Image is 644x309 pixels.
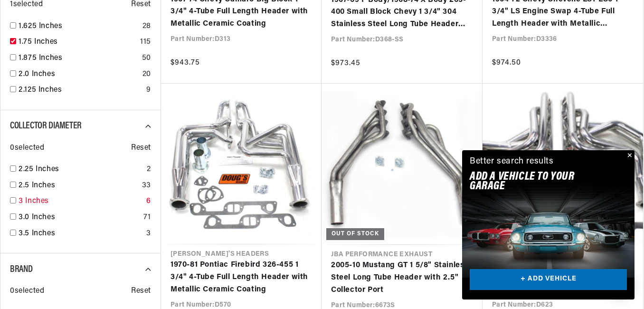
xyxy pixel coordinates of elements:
[10,285,44,298] span: 0 selected
[143,212,151,224] div: 71
[19,36,136,48] a: 1.75 Inches
[142,68,151,81] div: 20
[470,155,554,169] div: Better search results
[146,84,151,97] div: 9
[470,172,603,192] h2: Add A VEHICLE to your garage
[470,269,627,290] a: + ADD VEHICLE
[170,259,312,296] a: 1970-81 Pontiac Firebird 326-455 1 3/4" 4-Tube Full Length Header with Metallic Ceramic Coating
[10,142,44,154] span: 0 selected
[146,228,151,240] div: 3
[140,36,151,48] div: 115
[19,20,139,33] a: 1.625 Inches
[19,228,142,240] a: 3.5 Inches
[19,164,143,176] a: 2.25 Inches
[19,84,142,97] a: 2.125 Inches
[131,142,151,154] span: Reset
[19,212,140,224] a: 3.0 Inches
[10,121,82,131] span: Collector Diameter
[142,52,151,65] div: 50
[146,195,151,208] div: 6
[19,68,139,81] a: 2.0 Inches
[147,164,151,176] div: 2
[19,195,142,208] a: 3 Inches
[623,150,635,162] button: Close
[19,180,138,192] a: 2.5 Inches
[142,20,151,33] div: 28
[10,265,33,274] span: Brand
[331,260,473,296] a: 2005-10 Mustang GT 1 5/8" Stainless Steel Long Tube Header with 2.5" Collector Port
[142,180,151,192] div: 33
[131,285,151,298] span: Reset
[19,52,138,65] a: 1.875 Inches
